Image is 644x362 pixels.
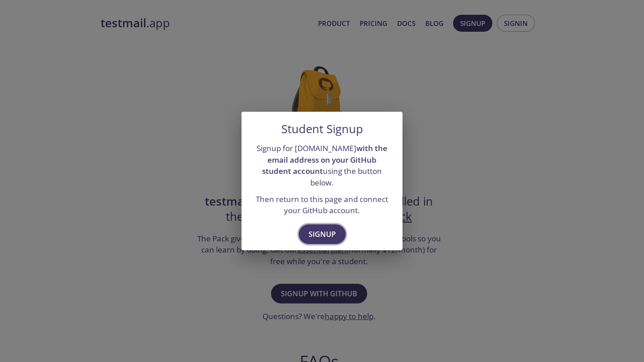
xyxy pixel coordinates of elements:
span: Signup [309,228,336,240]
h5: Student Signup [281,122,363,136]
button: Signup [299,224,346,244]
p: Then return to this page and connect your GitHub account. [252,194,392,216]
p: Signup for [DOMAIN_NAME] using the button below. [252,143,392,189]
strong: with the email address on your GitHub student account [262,143,387,176]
